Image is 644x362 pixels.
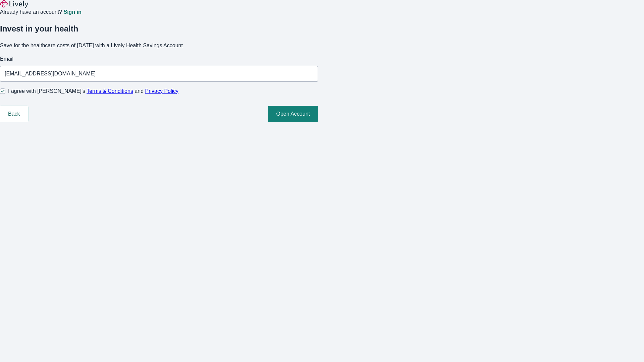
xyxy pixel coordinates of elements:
button: Open Account [268,106,318,122]
a: Privacy Policy [145,88,179,94]
span: I agree with [PERSON_NAME]’s and [8,87,178,95]
a: Terms & Conditions [87,88,133,94]
a: Sign in [63,9,81,15]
